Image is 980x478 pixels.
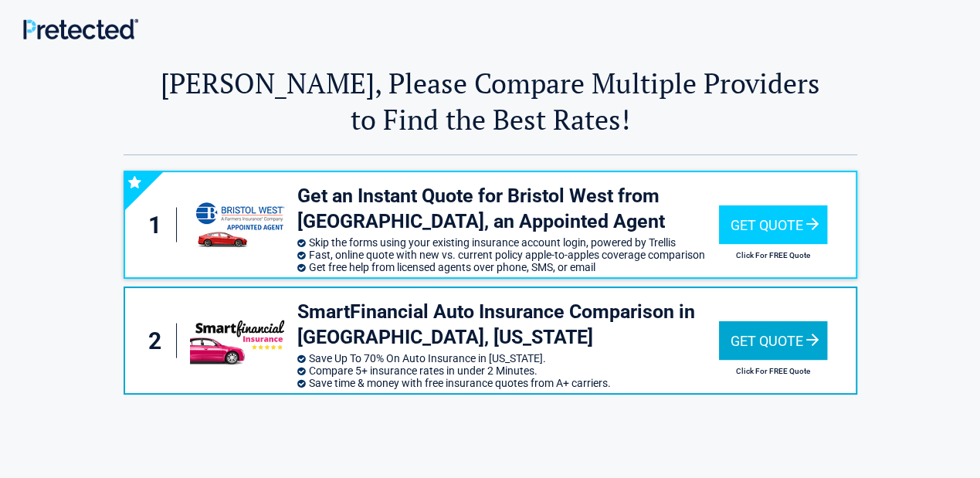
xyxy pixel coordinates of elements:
[297,236,719,249] li: Skip the forms using your existing insurance account login, powered by Trellis
[719,205,827,244] div: Get Quote
[297,249,719,261] li: Fast, online quote with new vs. current policy apple-to-apples coverage comparison
[719,321,827,360] div: Get Quote
[190,317,289,364] img: smartfinancial's logo
[297,261,719,273] li: Get free help from licensed agents over phone, SMS, or email
[297,184,719,234] h3: Get an Instant Quote for Bristol West from [GEOGRAPHIC_DATA], an Appointed Agent
[297,352,719,364] li: Save Up To 70% On Auto Insurance in [US_STATE].
[194,198,287,251] img: savvy's logo
[124,65,857,137] h2: [PERSON_NAME], Please Compare Multiple Providers to Find the Best Rates!
[297,364,719,377] li: Compare 5+ insurance rates in under 2 Minutes.
[719,251,827,259] h2: Click For FREE Quote
[297,300,719,350] h3: SmartFinancial Auto Insurance Comparison in [GEOGRAPHIC_DATA], [US_STATE]
[141,208,178,242] div: 1
[297,377,719,389] li: Save time & money with free insurance quotes from A+ carriers.
[141,324,178,358] div: 2
[23,19,138,39] img: Main Logo
[719,367,827,375] h2: Click For FREE Quote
